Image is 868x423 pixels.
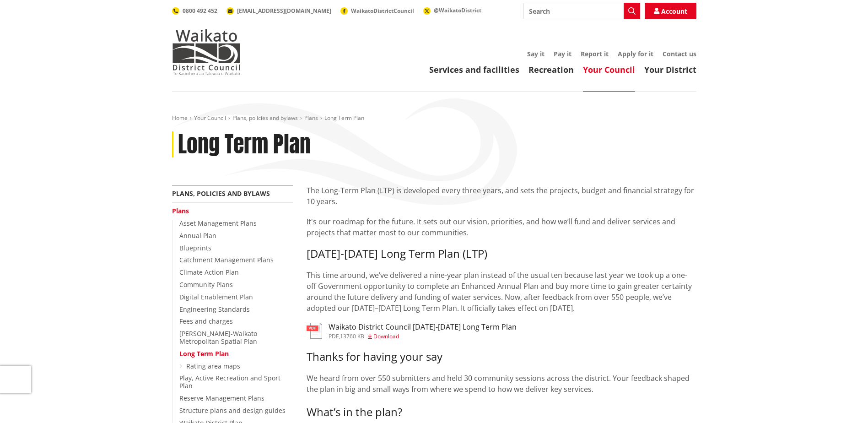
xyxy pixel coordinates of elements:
a: WaikatoDistrictCouncil [340,7,414,15]
p: This time around, we’ve delivered a nine-year plan instead of the usual ten because last year we ... [307,270,696,314]
a: Pay it [554,49,571,58]
img: Waikato District Council - Te Kaunihera aa Takiwaa o Waikato [172,29,241,75]
h1: Long Term Plan [178,131,311,158]
a: @WaikatoDistrict [423,6,481,14]
span: Download [373,332,399,340]
a: 0800 492 452 [172,7,217,15]
div: , [329,334,517,339]
a: Catchment Management Plans [179,255,274,264]
a: Services and facilities [429,64,519,75]
a: Reserve Management Plans [179,394,264,402]
span: @WaikatoDistrict [434,6,481,14]
span: [EMAIL_ADDRESS][DOMAIN_NAME] [237,7,331,15]
span: WaikatoDistrictCouncil [351,7,414,15]
nav: breadcrumb [172,114,696,122]
a: Your Council [194,114,226,122]
a: Structure plans and design guides [179,406,286,415]
a: Climate Action Plan [179,268,239,277]
h3: Thanks for having your say [307,350,696,363]
a: Annual Plan [179,231,216,240]
a: Home [172,114,188,122]
a: Rating area maps [186,362,240,370]
a: Waikato District Council [DATE]-[DATE] Long Term Plan pdf,13760 KB Download [307,323,517,339]
a: Plans, policies and bylaws [232,114,298,122]
a: Your District [644,64,696,75]
span: Long Term Plan [324,114,364,122]
a: Blueprints [179,244,211,252]
a: Apply for it [618,49,653,58]
a: Long Term Plan [179,349,229,358]
a: Contact us [663,49,696,58]
input: Search input [523,3,640,19]
h3: [DATE]-[DATE] Long Term Plan (LTP) [307,247,696,260]
a: [PERSON_NAME]-Waikato Metropolitan Spatial Plan [179,329,257,346]
p: The Long-Term Plan (LTP) is developed every three years, and sets the projects, budget and financ... [307,185,696,207]
a: Plans, policies and bylaws [172,189,270,198]
a: Fees and charges [179,317,233,325]
span: We heard from over 550 submitters and held 30 community sessions across the district. Your feedba... [307,373,690,394]
a: Asset Management Plans [179,219,257,228]
p: It's our roadmap for the future. It sets out our vision, priorities, and how we’ll fund and deliv... [307,216,696,238]
span: 13760 KB [340,332,364,340]
a: Say it [527,49,545,58]
a: Community Plans [179,280,233,289]
h3: What’s in the plan? [307,406,696,419]
a: Plans [172,206,189,215]
a: Play, Active Recreation and Sport Plan [179,374,280,390]
a: Digital Enablement Plan [179,293,253,301]
span: 0800 492 452 [183,7,217,15]
a: Account [645,3,696,19]
h3: Waikato District Council [DATE]-[DATE] Long Term Plan [329,323,517,331]
img: document-pdf.svg [307,323,322,339]
a: Your Council [583,64,635,75]
a: [EMAIL_ADDRESS][DOMAIN_NAME] [226,7,331,15]
span: pdf [329,332,339,340]
a: Report it [581,49,609,58]
a: Engineering Standards [179,305,250,314]
a: Recreation [528,64,574,75]
a: Plans [304,114,318,122]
